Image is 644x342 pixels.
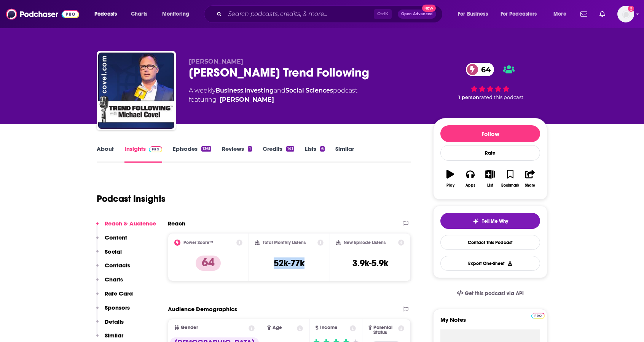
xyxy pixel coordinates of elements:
[96,304,130,318] button: Sponsors
[105,276,123,283] p: Charts
[105,262,130,269] p: Contacts
[168,220,185,227] h2: Reach
[196,256,221,271] p: 64
[451,284,530,303] a: Get this podcast via API
[274,257,304,269] h3: 52k-77k
[96,276,123,290] button: Charts
[183,240,213,245] h2: Power Score™
[501,9,537,19] span: For Podcasters
[398,10,436,19] button: Open AdvancedNew
[320,146,325,152] div: 6
[500,165,520,192] button: Bookmark
[162,9,189,19] span: Monitoring
[126,8,152,20] a: Charts
[189,58,243,65] span: [PERSON_NAME]
[460,165,480,192] button: Apps
[248,146,252,152] div: 1
[97,193,166,205] h1: Podcast Insights
[440,213,540,229] button: tell me why sparkleTell Me Why
[617,6,634,22] button: Show profile menu
[220,95,274,104] a: Michael Covel
[617,6,634,22] span: Logged in as CaveHenricks
[94,9,117,19] span: Podcasts
[96,290,133,304] button: Rate Card
[501,183,519,188] div: Bookmark
[440,316,540,329] label: My Notes
[401,12,433,16] span: Open Advanced
[440,235,540,250] a: Contact This Podcast
[440,256,540,271] button: Export One-Sheet
[531,312,545,319] a: Pro website
[422,5,436,12] span: New
[480,165,500,192] button: List
[374,9,392,19] span: Ctrl K
[222,145,252,163] a: Reviews1
[496,8,548,20] button: open menu
[273,325,282,330] span: Age
[96,220,156,234] button: Reach & Audience
[263,240,306,245] h2: Total Monthly Listens
[149,146,162,152] img: Podchaser Pro
[189,95,357,104] span: featuring
[482,218,508,224] span: Tell Me Why
[274,87,285,94] span: and
[263,145,294,163] a: Credits141
[96,318,124,332] button: Details
[189,86,357,104] div: A weekly podcast
[458,9,488,19] span: For Business
[373,325,397,335] span: Parental Status
[105,248,122,255] p: Social
[553,9,566,19] span: More
[286,146,294,152] div: 141
[487,183,493,188] div: List
[473,63,494,76] span: 64
[105,318,124,325] p: Details
[473,218,479,224] img: tell me why sparkle
[352,257,388,269] h3: 3.9k-5.9k
[596,8,608,21] a: Show notifications dropdown
[96,262,130,276] button: Contacts
[105,220,156,227] p: Reach & Audience
[465,290,524,297] span: Get this podcast via API
[525,183,535,188] div: Share
[97,145,114,163] a: About
[105,234,127,241] p: Content
[466,63,494,76] a: 64
[465,183,475,188] div: Apps
[173,145,211,163] a: Episodes1361
[305,145,325,163] a: Lists6
[440,125,540,142] button: Follow
[320,325,338,330] span: Income
[98,53,174,129] img: Michael Covel's Trend Following
[168,305,237,313] h2: Audience Demographics
[215,87,243,94] a: Business
[440,145,540,161] div: Rate
[344,240,386,245] h2: New Episode Listens
[89,8,127,20] button: open menu
[124,145,162,163] a: InsightsPodchaser Pro
[201,146,211,152] div: 1361
[458,94,479,100] span: 1 person
[453,8,497,20] button: open menu
[105,290,133,297] p: Rate Card
[243,87,244,94] span: ,
[157,8,199,20] button: open menu
[440,165,460,192] button: Play
[181,325,198,330] span: Gender
[479,94,523,100] span: rated this podcast
[6,7,79,21] img: Podchaser - Follow, Share and Rate Podcasts
[105,332,123,339] p: Similar
[96,234,127,248] button: Content
[531,313,545,319] img: Podchaser Pro
[548,8,576,20] button: open menu
[225,8,374,20] input: Search podcasts, credits, & more...
[244,87,274,94] a: Investing
[131,9,147,19] span: Charts
[433,58,547,105] div: 64 1 personrated this podcast
[628,6,634,12] svg: Add a profile image
[105,304,130,311] p: Sponsors
[285,87,333,94] a: Social Sciences
[96,248,122,262] button: Social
